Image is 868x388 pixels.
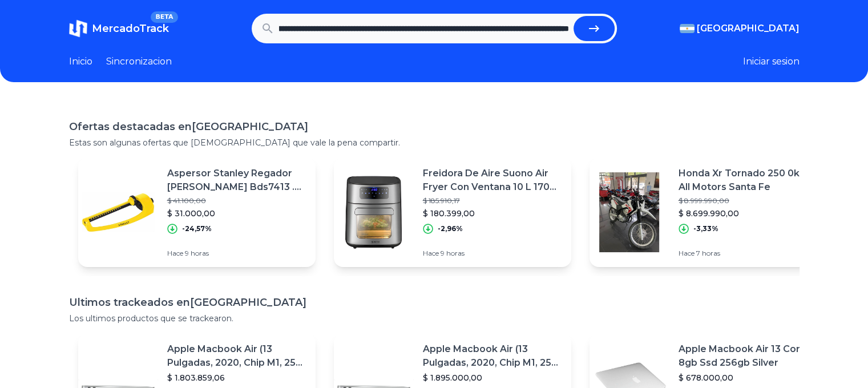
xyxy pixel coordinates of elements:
[693,224,718,233] p: -3,33%
[69,119,800,135] h1: Ofertas destacadas en [GEOGRAPHIC_DATA]
[438,224,463,233] p: -2,96%
[69,19,169,38] a: MercadoTrackBETA
[69,55,92,68] a: Inicio
[167,249,306,258] p: Hace 9 horas
[423,196,562,205] p: $ 185.910,17
[423,342,562,370] p: Apple Macbook Air (13 Pulgadas, 2020, Chip M1, 256 Gb De Ssd, 8 Gb De Ram) - Plata
[334,157,571,267] a: Featured imageFreidora De Aire Suono Air Fryer Con Ventana 10 L 1700 W$ 185.910,17$ 180.399,00-2,...
[679,167,818,194] p: Honda Xr Tornado 250 0km | All Motors Santa Fe
[167,342,306,370] p: Apple Macbook Air (13 Pulgadas, 2020, Chip M1, 256 Gb De Ssd, 8 Gb De Ram) - Plata
[182,224,212,233] p: -24,57%
[679,372,818,383] p: $ 678.000,00
[167,167,306,194] p: Aspersor Stanley Regador [PERSON_NAME] Bds7413 . Sale!
[69,137,800,148] p: Estas son algunas ofertas que [DEMOGRAPHIC_DATA] que vale la pena compartir.
[69,19,87,38] img: MercadoTrack
[679,249,818,258] p: Hace 7 horas
[423,249,562,258] p: Hace 9 horas
[167,208,306,219] p: $ 31.000,00
[423,372,562,383] p: $ 1.895.000,00
[167,372,306,383] p: $ 1.803.859,06
[78,172,158,252] img: Featured image
[590,157,827,267] a: Featured imageHonda Xr Tornado 250 0km | All Motors Santa Fe$ 8.999.990,00$ 8.699.990,00-3,33%Hac...
[92,22,169,35] span: MercadoTrack
[680,24,695,33] img: Argentina
[423,167,562,194] p: Freidora De Aire Suono Air Fryer Con Ventana 10 L 1700 W
[590,172,669,252] img: Featured image
[679,196,818,205] p: $ 8.999.990,00
[106,55,172,68] a: Sincronizacion
[167,196,306,205] p: $ 41.100,00
[679,342,818,370] p: Apple Macbook Air 13 Core I5 8gb Ssd 256gb Silver
[423,208,562,219] p: $ 180.399,00
[697,22,800,35] span: [GEOGRAPHIC_DATA]
[151,11,177,23] span: BETA
[334,172,414,252] img: Featured image
[743,55,800,68] button: Iniciar sesion
[69,313,800,324] p: Los ultimos productos que se trackearon.
[679,208,818,219] p: $ 8.699.990,00
[69,294,800,310] h1: Ultimos trackeados en [GEOGRAPHIC_DATA]
[78,157,316,267] a: Featured imageAspersor Stanley Regador [PERSON_NAME] Bds7413 . Sale!$ 41.100,00$ 31.000,00-24,57%...
[680,22,800,35] button: [GEOGRAPHIC_DATA]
